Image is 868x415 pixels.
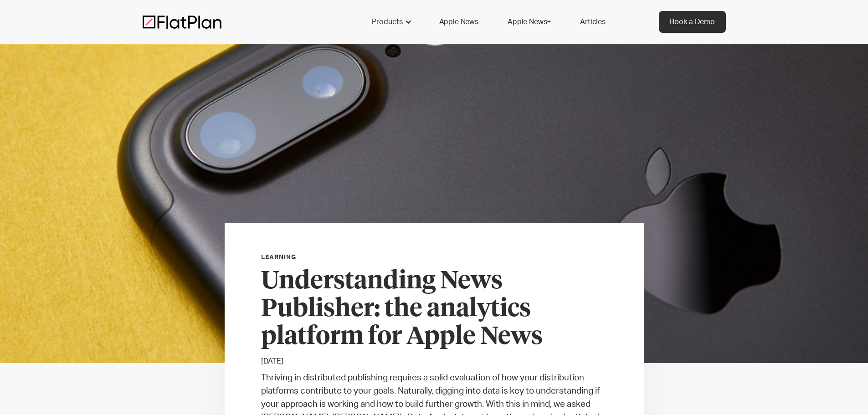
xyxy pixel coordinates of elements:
[659,11,726,33] a: Book a Demo
[372,16,403,27] div: Products
[670,16,715,27] div: Book a Demo
[428,11,489,33] a: Apple News
[497,11,562,33] a: Apple News+
[261,268,607,351] h3: Understanding News Publisher: the analytics platform for Apple News
[569,11,616,33] a: Articles
[261,356,607,367] p: [DATE]
[261,252,297,262] div: Learning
